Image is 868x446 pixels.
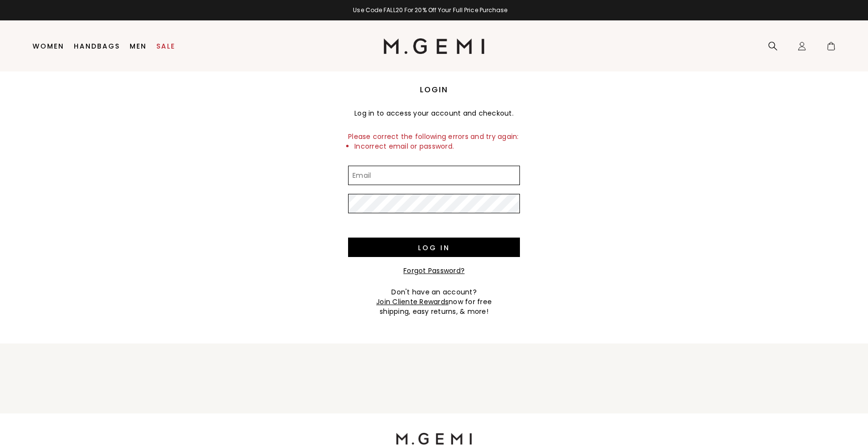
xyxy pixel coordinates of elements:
[33,42,64,50] a: Women
[396,433,472,445] img: M.Gemi
[348,126,520,157] div: Please correct the following errors and try again:
[354,141,520,151] li: Incorrect email or password.
[156,42,175,50] a: Sale
[348,238,520,257] input: Log in
[403,266,465,275] a: Forgot Password?
[74,42,120,50] a: Handbags
[348,166,520,185] input: Email
[130,42,147,50] a: Men
[376,297,449,307] a: Join Cliente Rewards
[348,84,520,96] h1: Login
[384,38,485,54] img: M.Gemi
[348,287,520,316] div: Don't have an account? now for free shipping, easy returns, & more!
[348,101,520,126] div: Log in to access your account and checkout.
